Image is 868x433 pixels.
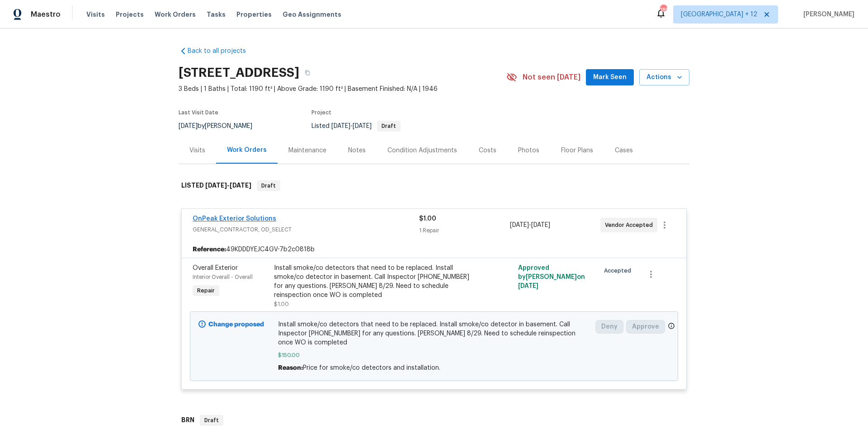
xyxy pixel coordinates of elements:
[116,10,144,19] span: Projects
[604,266,635,275] span: Accepted
[510,221,550,230] span: -
[681,10,757,19] span: [GEOGRAPHIC_DATA] + 12
[586,69,634,86] button: Mark Seen
[605,221,656,230] span: Vendor Accepted
[419,216,436,222] span: $1.00
[303,365,440,371] span: Price for smoke/co detectors and installation.
[179,68,299,77] h2: [STREET_ADDRESS]
[201,416,222,425] span: Draft
[179,171,689,200] div: LISTED [DATE]-[DATE]Draft
[353,123,372,129] span: [DATE]
[518,283,538,289] span: [DATE]
[205,182,251,188] span: -
[523,73,580,82] span: Not seen [DATE]
[639,69,689,86] button: Actions
[208,321,264,328] b: Change proposed
[227,146,267,155] div: Work Orders
[531,222,550,228] span: [DATE]
[378,123,400,129] span: Draft
[518,265,585,289] span: Approved by [PERSON_NAME] on
[311,123,401,129] span: Listed
[258,181,279,190] span: Draft
[331,123,350,129] span: [DATE]
[274,301,289,307] span: $1.00
[236,10,272,19] span: Properties
[182,241,686,258] div: 49KDDDYEJC4GV-7b2c0818b
[179,110,218,115] span: Last Visit Date
[205,182,227,188] span: [DATE]
[646,72,682,83] span: Actions
[593,72,627,83] span: Mark Seen
[179,47,265,56] a: Back to all projects
[274,264,472,300] div: Install smoke/co detectors that need to be replaced. Install smoke/co detector in basement. Call ...
[278,365,303,371] span: Reason:
[193,274,253,280] span: Interior Overall - Overall
[193,216,276,222] a: OnPeak Exterior Solutions
[193,245,226,254] b: Reference:
[179,123,198,129] span: [DATE]
[311,110,331,115] span: Project
[155,10,196,19] span: Work Orders
[668,322,675,332] span: Only a market manager or an area construction manager can approve
[331,123,372,129] span: -
[230,182,251,188] span: [DATE]
[207,11,226,18] span: Tasks
[179,85,506,94] span: 3 Beds | 1 Baths | Total: 1190 ft² | Above Grade: 1190 ft² | Basement Finished: N/A | 1946
[615,146,633,155] div: Cases
[518,146,539,155] div: Photos
[189,146,205,155] div: Visits
[288,146,326,155] div: Maintenance
[479,146,496,155] div: Costs
[193,286,218,295] span: Repair
[193,265,238,271] span: Overall Exterior
[181,180,251,191] h6: LISTED
[626,320,665,334] button: Approve
[299,65,316,81] button: Copy Address
[387,146,457,155] div: Condition Adjustments
[595,320,623,334] button: Deny
[86,10,105,19] span: Visits
[31,10,61,19] span: Maestro
[510,222,529,228] span: [DATE]
[278,351,590,360] span: $150.00
[193,225,419,234] span: GENERAL_CONTRACTOR, OD_SELECT
[660,5,666,14] div: 188
[179,121,263,132] div: by [PERSON_NAME]
[419,226,509,235] div: 1 Repair
[561,146,593,155] div: Floor Plans
[181,415,194,426] h6: BRN
[800,10,854,19] span: [PERSON_NAME]
[348,146,366,155] div: Notes
[283,10,341,19] span: Geo Assignments
[278,320,590,347] span: Install smoke/co detectors that need to be replaced. Install smoke/co detector in basement. Call ...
